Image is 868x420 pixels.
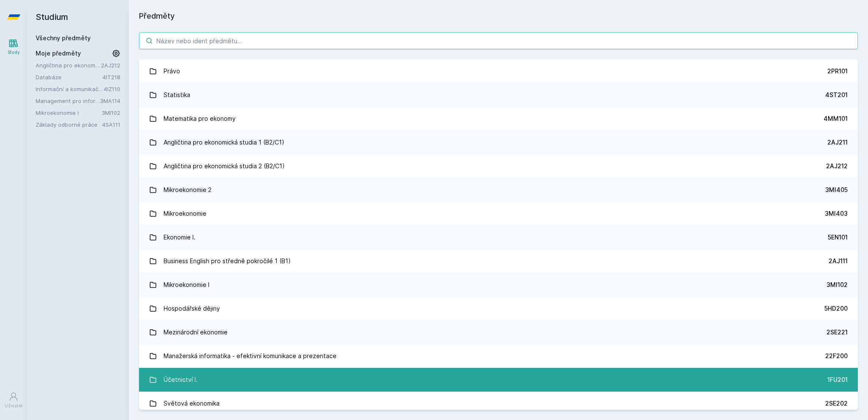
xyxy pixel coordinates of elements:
[823,114,848,123] div: 4MM101
[36,34,91,42] a: Všechny předměty
[36,49,81,58] span: Moje předměty
[139,178,858,202] a: Mikroekonomie 2 3MI405
[827,375,848,384] div: 1FU201
[826,162,848,170] div: 2AJ212
[36,85,104,93] a: Informační a komunikační technologie
[2,387,25,413] a: Uživatel
[164,395,220,412] div: Světová ekonomika
[164,348,337,364] div: Manažerská informatika - efektivní komunikace a prezentace
[5,403,22,409] div: Uživatel
[825,352,848,360] div: 22F200
[102,121,120,128] a: 4SA111
[139,297,858,320] a: Hospodářské dějiny 5HD200
[100,97,120,104] a: 3MA114
[139,320,858,344] a: Mezinárodní ekonomie 2SE221
[8,49,20,56] div: Study
[139,249,858,273] a: Business English pro středně pokročilé 1 (B1) 2AJ111
[139,273,858,297] a: Mikroekonomie I 3MI102
[825,399,848,408] div: 2SE202
[36,97,100,105] a: Management pro informatiky a statistiky
[824,304,848,313] div: 5HD200
[164,324,228,341] div: Mezinárodní ekonomie
[164,371,198,388] div: Účetnictví I.
[164,205,206,222] div: Mikroekonomie
[139,154,858,178] a: Angličtina pro ekonomická studia 2 (B2/C1) 2AJ212
[164,86,190,103] div: Statistika
[164,181,211,198] div: Mikroekonomie 2
[139,83,858,107] a: Statistika 4ST201
[164,158,285,175] div: Angličtina pro ekonomická studia 2 (B2/C1)
[139,32,858,49] input: Název nebo ident předmětu…
[825,186,848,194] div: 3MI405
[139,59,858,83] a: Právo 2PR101
[139,225,858,249] a: Ekonomie I. 5EN101
[164,110,236,127] div: Matematika pro ekonomy
[101,62,120,69] a: 2AJ212
[164,276,209,293] div: Mikroekonomie I
[139,131,858,154] a: Angličtina pro ekonomická studia 1 (B2/C1) 2AJ211
[164,134,284,151] div: Angličtina pro ekonomická studia 1 (B2/C1)
[2,34,25,60] a: Study
[164,229,195,246] div: Ekonomie I.
[36,61,101,70] a: Angličtina pro ekonomická studia 2 (B2/C1)
[139,344,858,368] a: Manažerská informatika - efektivní komunikace a prezentace 22F200
[36,108,102,117] a: Mikroekonomie I
[828,233,848,242] div: 5EN101
[139,392,858,415] a: Světová ekonomika 2SE202
[826,281,848,289] div: 3MI102
[139,10,858,22] h1: Předměty
[825,209,848,218] div: 3MI403
[826,328,848,337] div: 2SE221
[139,107,858,131] a: Matematika pro ekonomy 4MM101
[827,67,848,75] div: 2PR101
[164,63,180,80] div: Právo
[36,73,103,81] a: Databáze
[104,86,120,92] a: 4IZ110
[825,91,848,99] div: 4ST201
[139,202,858,225] a: Mikroekonomie 3MI403
[164,253,291,270] div: Business English pro středně pokročilé 1 (B1)
[139,368,858,392] a: Účetnictví I. 1FU201
[103,74,120,81] a: 4IT218
[36,120,102,129] a: Základy odborné práce
[164,300,220,317] div: Hospodářské dějiny
[829,257,848,265] div: 2AJ111
[102,109,120,116] a: 3MI102
[827,138,848,147] div: 2AJ211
